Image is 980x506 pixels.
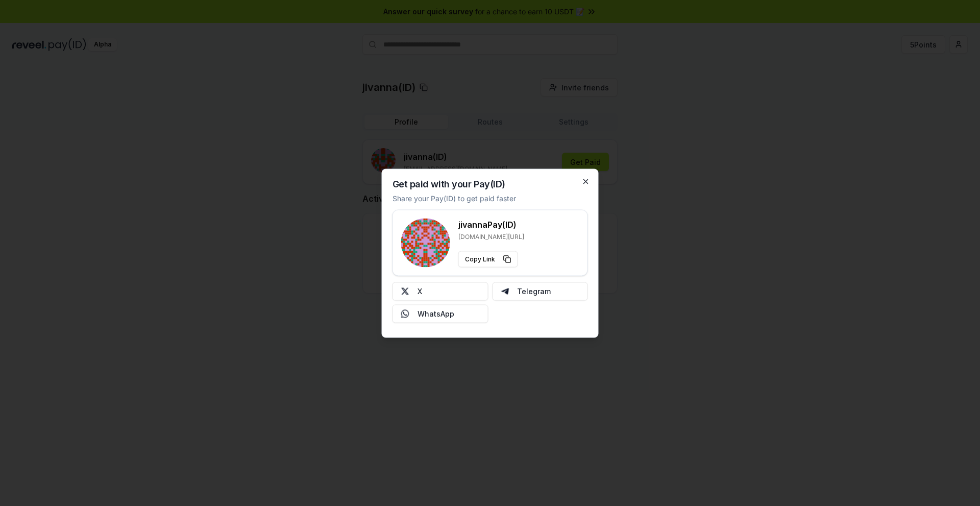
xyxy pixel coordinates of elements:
[393,282,488,300] button: X
[458,218,524,230] h3: jivanna Pay(ID)
[393,304,488,323] button: WhatsApp
[393,179,505,188] h2: Get paid with your Pay(ID)
[501,287,509,295] img: Telegram
[458,232,524,240] p: [DOMAIN_NAME][URL]
[401,287,409,295] img: X
[401,309,409,318] img: Whatsapp
[393,192,516,203] p: Share your Pay(ID) to get paid faster
[458,251,518,267] button: Copy Link
[492,282,588,300] button: Telegram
